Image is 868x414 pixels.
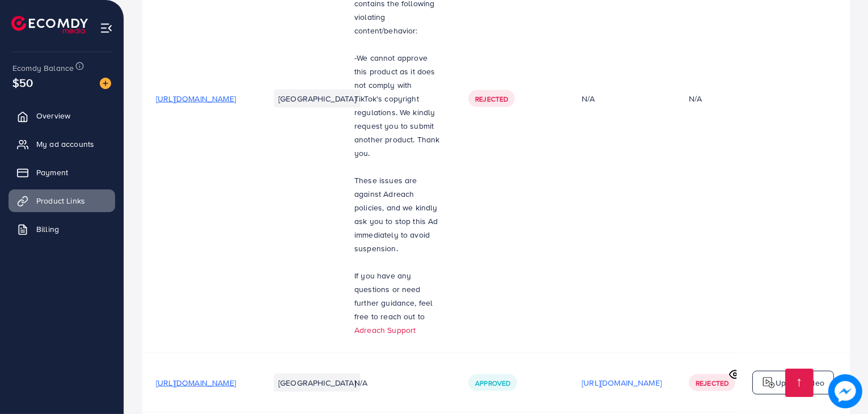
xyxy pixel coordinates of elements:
[36,167,68,178] span: Payment
[475,94,508,104] span: Rejected
[11,16,88,33] img: logo
[9,218,115,240] a: Billing
[354,377,367,388] span: N/A
[354,174,441,255] p: These issues are against Adreach policies, and we kindly ask you to stop this Ad immediately to a...
[689,93,702,104] div: N/A
[36,110,70,121] span: Overview
[12,62,74,74] span: Ecomdy Balance
[9,133,115,155] a: My ad accounts
[274,374,361,392] li: [GEOGRAPHIC_DATA]
[354,270,433,322] span: If you have any questions or need further guidance, feel free to reach out to
[762,376,776,390] img: logo
[9,189,115,212] a: Product Links
[9,104,115,127] a: Overview
[354,52,440,159] span: We cannot approve this product as it does not comply with TikTok's copyright regulations. We kind...
[274,90,361,108] li: [GEOGRAPHIC_DATA]
[12,74,33,91] span: $50
[36,223,59,235] span: Billing
[36,195,85,206] span: Product Links
[36,138,94,150] span: My ad accounts
[100,78,111,89] img: image
[776,376,824,390] p: Upload video
[354,324,416,336] a: Adreach Support
[354,51,441,160] p: -
[696,378,729,388] span: Rejected
[582,376,662,390] p: [URL][DOMAIN_NAME]
[475,378,510,388] span: Approved
[156,93,236,104] span: [URL][DOMAIN_NAME]
[9,161,115,184] a: Payment
[100,22,113,35] img: menu
[582,93,662,104] div: N/A
[832,378,859,405] img: image
[156,377,236,388] span: [URL][DOMAIN_NAME]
